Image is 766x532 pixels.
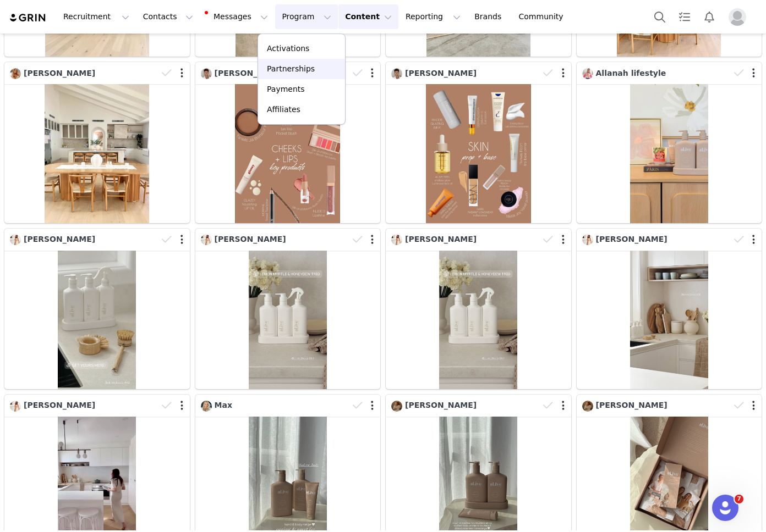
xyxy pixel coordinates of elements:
img: 538ceaf0-60db-4433-ac6d-bfc08c5088f2.jpg [582,234,593,245]
img: grin logo [9,13,47,23]
span: [PERSON_NAME] [405,401,477,409]
button: Profile [722,8,757,26]
img: 538ceaf0-60db-4433-ac6d-bfc08c5088f2.jpg [391,234,402,245]
button: Search [648,4,672,29]
iframe: Intercom live chat [712,495,738,521]
button: Content [338,4,398,29]
button: Reporting [399,4,467,29]
img: 538ceaf0-60db-4433-ac6d-bfc08c5088f2.jpg [10,401,21,412]
span: [PERSON_NAME] [405,69,477,77]
span: 7 [735,495,743,503]
button: Contacts [136,4,200,29]
span: Allanah lifestyle [596,69,666,77]
span: [PERSON_NAME] [24,401,95,409]
img: 1e0ea54a-111a-438e-a011-cbd007c690a6--s.jpg [391,68,402,79]
img: 1e0ea54a-111a-438e-a011-cbd007c690a6--s.jpg [201,68,212,79]
span: [PERSON_NAME] [215,69,286,77]
span: [PERSON_NAME] [24,69,95,77]
p: Affiliates [267,104,300,115]
p: Payments [267,84,305,95]
a: Community [512,4,575,29]
span: [PERSON_NAME] [596,401,667,409]
img: be56a7ce-850c-4276-ae37-4044a1b5dc1f--s.jpg [391,401,402,412]
img: 538ceaf0-60db-4433-ac6d-bfc08c5088f2.jpg [10,234,21,245]
img: be56a7ce-850c-4276-ae37-4044a1b5dc1f--s.jpg [582,401,593,412]
img: 67d7204d-a89c-431f-a77d-a912345d6925.jpg [10,68,21,79]
span: [PERSON_NAME] [596,235,667,243]
img: 538ceaf0-60db-4433-ac6d-bfc08c5088f2.jpg [201,234,212,245]
span: [PERSON_NAME] [405,235,477,243]
button: Messages [200,4,275,29]
span: [PERSON_NAME] [24,235,95,243]
a: Tasks [672,4,697,29]
img: d496abac-7925-4b82-bb55-ad89e988bc23.jpg [582,68,593,79]
span: [PERSON_NAME] [215,235,286,243]
p: Activations [267,43,309,54]
span: Max [215,401,232,409]
button: Recruitment [57,4,136,29]
button: Program [275,4,338,29]
button: Notifications [697,4,721,29]
img: placeholder-profile.jpg [729,8,746,26]
p: Partnerships [267,63,315,75]
img: 23d38e8f-c47a-4714-ae32-37c15358fab7.jpg [201,401,212,412]
a: Brands [468,4,511,29]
